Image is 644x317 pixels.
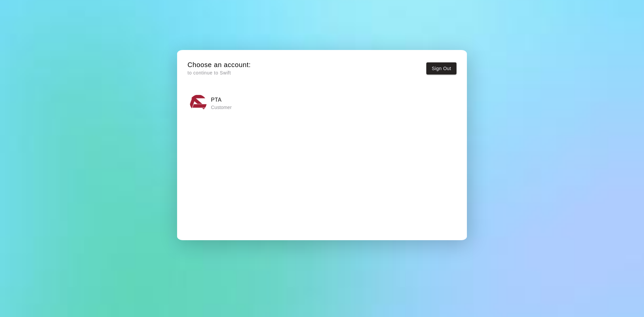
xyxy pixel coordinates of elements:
button: Sign Out [426,62,457,75]
h6: PTA [211,96,232,104]
h5: Choose an account: [187,60,251,69]
p: to continue to Swift [187,69,251,76]
button: PTAPTA Customer [187,93,457,114]
p: Customer [211,104,232,111]
img: PTA [190,95,207,111]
